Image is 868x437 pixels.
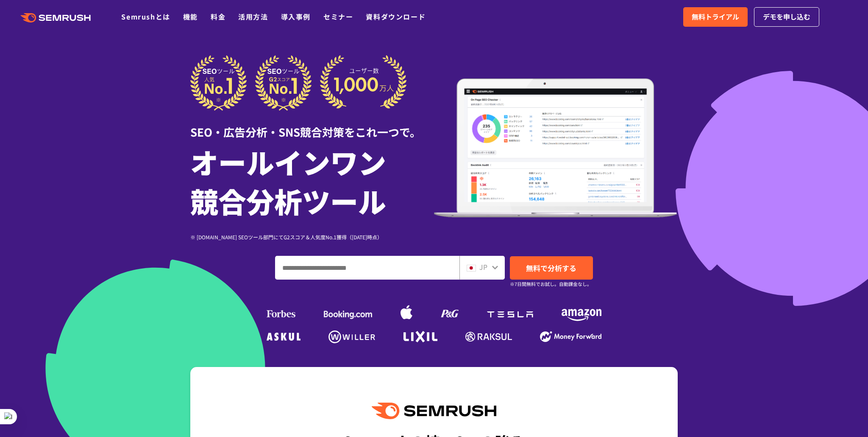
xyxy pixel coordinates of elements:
span: 無料トライアル [692,11,739,22]
a: 無料トライアル [683,7,748,27]
span: 無料で分析する [526,263,576,273]
div: SEO・広告分析・SNS競合対策をこれ一つで。 [190,111,434,140]
span: JP [479,262,487,272]
span: デモを申し込む [763,11,810,22]
small: ※7日間無料でお試し。自動課金なし。 [510,280,592,288]
input: ドメイン、キーワードまたはURLを入力してください [275,256,459,279]
a: 機能 [183,11,198,22]
a: Semrushとは [121,11,170,22]
a: 料金 [211,11,225,22]
a: 活用方法 [238,11,268,22]
a: 資料ダウンロード [366,11,426,22]
a: セミナー [323,11,353,22]
a: 無料で分析する [510,256,593,280]
h1: オールインワン 競合分析ツール [190,142,434,220]
a: 導入事例 [281,11,311,22]
a: デモを申し込む [754,7,819,27]
img: Semrush [372,403,496,419]
div: ※ [DOMAIN_NAME] SEOツール部門にてG2スコア＆人気度No.1獲得（[DATE]時点） [190,233,434,241]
